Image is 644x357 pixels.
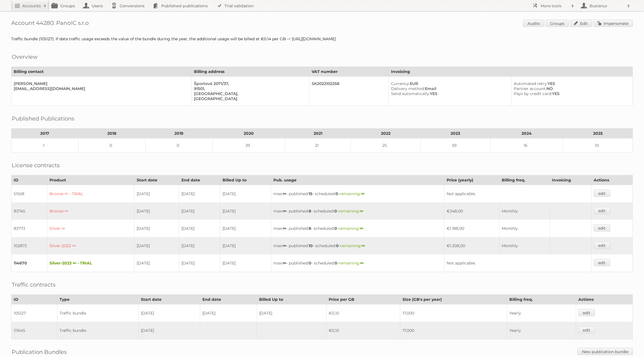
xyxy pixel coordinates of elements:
th: 2021 [285,129,351,138]
td: Silver ∞ [47,220,134,237]
td: €0,10 [326,304,400,322]
span: remaining: [340,243,365,248]
td: [DATE] [134,254,179,272]
td: [DATE] [257,304,326,322]
td: Monthly [499,220,550,237]
td: [DATE] [134,202,179,220]
td: 114670 [11,254,47,272]
a: edit [594,224,610,231]
td: [DATE] [179,220,220,237]
strong: 10 [309,243,313,248]
span: Delivery method: [391,86,425,91]
a: edit [594,259,610,266]
span: remaining: [338,209,363,214]
a: New publication bundle [577,348,633,355]
td: [DATE] [134,185,179,203]
span: Automated retry: [514,81,548,86]
td: max: - published: - scheduled: - [271,202,444,220]
a: edit [594,242,610,249]
th: Price (yearly) [444,175,499,185]
h2: More tools [541,3,569,9]
td: 0 [78,138,145,153]
strong: ∞ [283,243,286,248]
th: Actions [591,175,633,185]
th: End date [200,295,257,304]
strong: 8 [309,226,311,231]
td: [DATE] [138,304,200,322]
td: max: - published: - scheduled: - [271,185,444,203]
td: Bronze ∞ [47,202,134,220]
span: remaining: [340,191,364,196]
strong: 0 [309,261,311,266]
td: [DATE] [220,254,271,272]
td: 102873 [11,237,47,254]
th: Billing freq. [507,295,576,304]
th: 2025 [563,129,633,138]
a: edit [578,309,595,316]
th: ID [11,295,57,304]
td: 10 [563,138,633,153]
h1: Account 44280: PanoIC s.r.o [11,20,633,28]
td: Traffic bundle [57,304,138,322]
td: max: - published: - scheduled: - [271,254,444,272]
span: remaining: [339,261,364,266]
td: 59 [421,138,491,153]
td: [DATE] [220,220,271,237]
td: €348,00 [444,202,499,220]
h2: Publication Bundles [12,348,67,356]
span: Currency: [391,81,410,86]
th: Price per GB [326,295,400,304]
td: Monthly [499,202,550,220]
td: Yearly [507,322,576,339]
td: max: - published: - scheduled: - [271,237,444,254]
td: [DATE] [138,322,200,339]
div: [EMAIL_ADDRESS][DOMAIN_NAME] [14,86,187,91]
th: Billing contact [11,67,192,77]
strong: ∞ [360,226,363,231]
th: 2019 [145,129,212,138]
div: Traffic bundle (105127): If data traffic usage exceeds the value of the bundle during the year, t... [11,36,633,41]
td: [DATE] [179,237,220,254]
strong: ∞ [361,191,364,196]
th: Type [57,295,138,304]
td: 25 [351,138,421,153]
th: 2024 [490,129,563,138]
a: Impersonate [593,20,633,27]
div: YES [514,81,628,86]
th: 2020 [212,129,285,138]
td: Not applicable. [444,254,591,272]
th: Invoicing [389,67,633,77]
td: 0 [145,138,212,153]
a: edit [594,207,610,214]
div: [PERSON_NAME] [14,81,187,86]
th: Product [47,175,134,185]
td: 51558 [11,185,47,203]
strong: ∞ [283,209,286,214]
td: [DATE] [179,202,220,220]
td: Bronze ∞ - TRIAL [47,185,134,203]
h2: Published Publications [12,114,74,123]
th: 2022 [351,129,421,138]
strong: ∞ [283,261,286,266]
td: 21 [285,138,351,153]
div: Športová 2071/37, [194,81,304,86]
th: 2017 [11,129,79,138]
td: €0,10 [326,322,400,339]
a: Edit [570,20,592,27]
h2: Traffic contracts [12,280,56,289]
td: 17,000 [400,322,507,339]
th: 2023 [421,129,491,138]
td: 16 [490,138,563,153]
th: ID [11,175,47,185]
strong: ∞ [283,191,286,196]
td: 105127 [11,304,57,322]
td: Silver-2023 ∞ - TRIAL [47,254,134,272]
td: 111645 [11,322,57,339]
span: Send automatically: [391,91,430,96]
strong: 0 [336,243,339,248]
td: Monthly [499,237,550,254]
th: 2018 [78,129,145,138]
th: Invoicing [550,175,591,185]
td: SK2022102258 [309,77,389,106]
td: [DATE] [179,254,220,272]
